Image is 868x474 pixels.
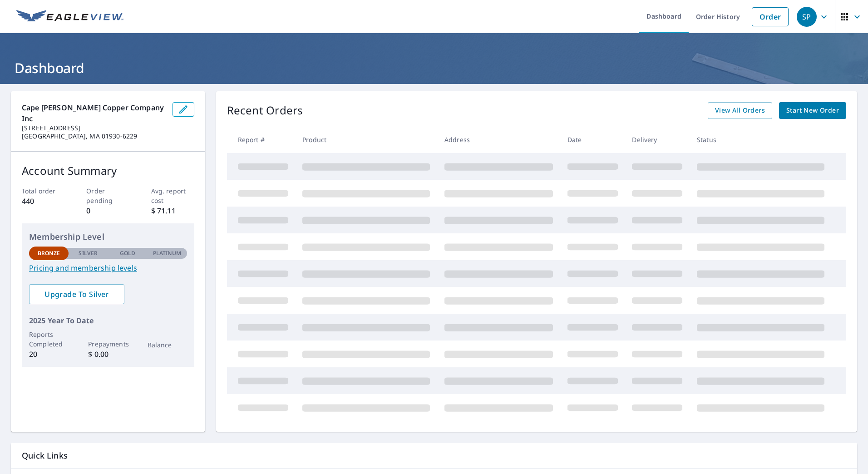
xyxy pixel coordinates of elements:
[88,339,128,349] p: Prepayments
[227,126,296,153] th: Report #
[715,105,765,116] span: View All Orders
[22,163,194,179] p: Account Summary
[86,205,129,216] p: 0
[29,349,69,360] p: 20
[786,105,839,116] span: Start New Order
[16,10,123,24] img: EV Logo
[22,196,65,207] p: 440
[38,249,60,257] p: Bronze
[708,102,772,119] a: View All Orders
[120,249,135,257] p: Gold
[22,450,846,461] p: Quick Links
[88,349,128,360] p: $ 0.00
[79,249,98,257] p: Silver
[86,186,129,205] p: Order pending
[560,126,625,153] th: Date
[227,102,303,119] p: Recent Orders
[295,126,437,153] th: Product
[11,59,857,77] h1: Dashboard
[22,124,165,132] p: [STREET_ADDRESS]
[151,186,194,205] p: Avg. report cost
[690,126,832,153] th: Status
[752,7,789,26] a: Order
[797,7,817,27] div: SP
[29,330,69,349] p: Reports Completed
[29,315,187,326] p: 2025 Year To Date
[22,186,65,196] p: Total order
[437,126,560,153] th: Address
[779,102,846,119] a: Start New Order
[29,262,187,273] a: Pricing and membership levels
[148,340,187,350] p: Balance
[29,231,187,243] p: Membership Level
[151,205,194,216] p: $ 71.11
[29,284,124,304] a: Upgrade To Silver
[625,126,690,153] th: Delivery
[22,132,165,140] p: [GEOGRAPHIC_DATA], MA 01930-6229
[22,102,165,124] p: Cape [PERSON_NAME] Copper Company Inc
[153,249,182,257] p: Platinum
[36,289,117,299] span: Upgrade To Silver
